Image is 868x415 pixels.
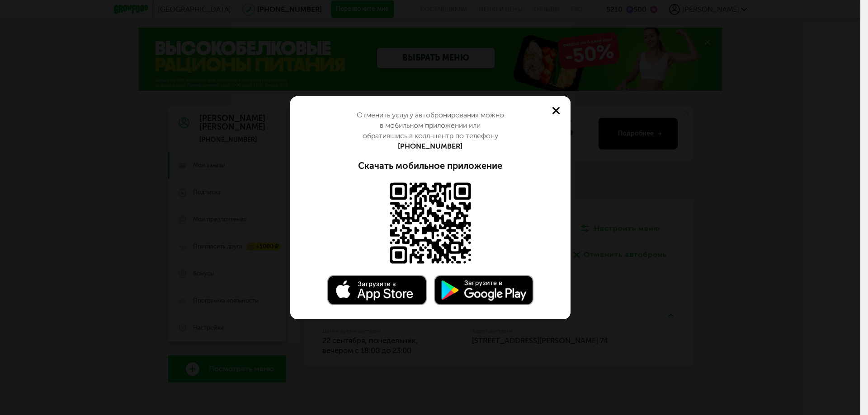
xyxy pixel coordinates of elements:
img: Доступно в AppStore [387,180,473,266]
img: Доступно в AppStore [327,275,427,306]
a: [PHONE_NUMBER] [398,142,462,150]
div: Скачать мобильное приложение [304,160,557,171]
img: Доступно в Google Play [434,275,533,306]
div: Отменить услугу автобронирования можно в мобильном приложении или обратившись в колл-центр по тел... [304,110,557,151]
